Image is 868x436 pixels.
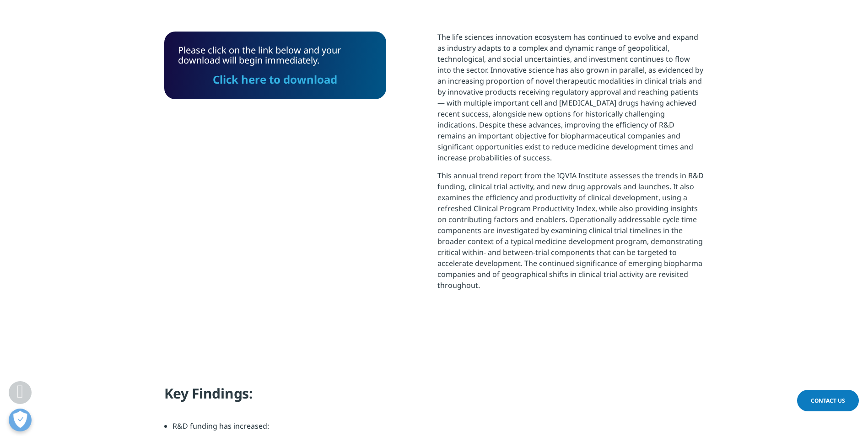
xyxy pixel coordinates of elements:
[797,390,859,411] a: Contact Us
[213,72,337,87] a: Click here to download
[164,384,704,409] h4: Key Findings:
[9,409,32,431] button: Open Preferences
[811,397,845,404] span: Contact Us
[437,32,704,170] p: The life sciences innovation ecosystem has continued to evolve and expand as industry adapts to a...
[437,170,704,298] p: This annual trend report from the IQVIA Institute assesses the trends in R&D funding, clinical tr...
[178,45,372,85] div: Please click on the link below and your download will begin immediately.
